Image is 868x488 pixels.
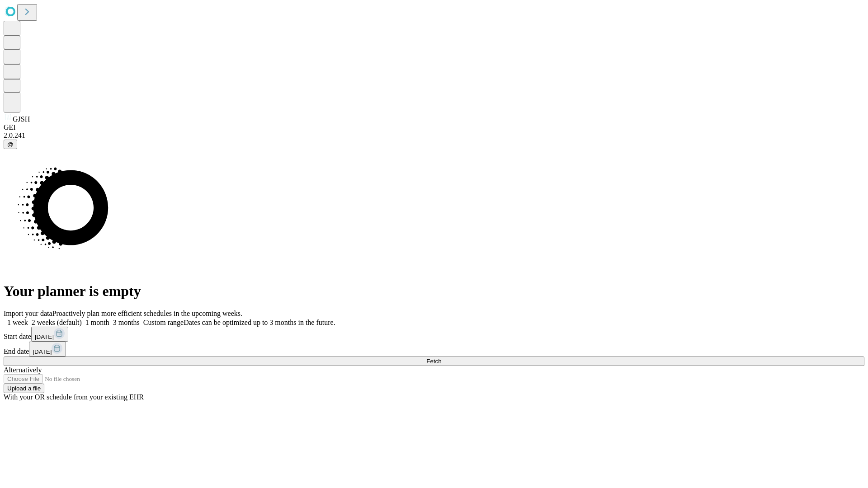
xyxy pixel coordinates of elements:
span: Dates can be optimized up to 3 months in the future. [184,319,335,326]
button: [DATE] [31,327,68,342]
div: GEI [4,123,864,131]
div: End date [4,342,864,357]
button: @ [4,140,17,149]
button: Fetch [4,357,864,366]
span: Import your data [4,310,52,317]
span: 1 week [7,319,28,326]
span: Custom range [143,319,184,326]
span: Fetch [426,358,441,365]
span: GJSH [13,115,30,123]
span: Proactively plan more efficient schedules in the upcoming weeks. [52,310,242,317]
h1: Your planner is empty [4,283,864,300]
button: [DATE] [29,342,66,357]
button: Upload a file [4,384,44,393]
span: [DATE] [35,333,54,340]
span: 2 weeks (default) [32,319,82,326]
div: 2.0.241 [4,131,864,140]
span: @ [7,141,14,148]
span: [DATE] [33,348,52,355]
span: Alternatively [4,366,42,374]
div: Start date [4,327,864,342]
span: 1 month [85,319,109,326]
span: With your OR schedule from your existing EHR [4,393,144,401]
span: 3 months [113,319,140,326]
